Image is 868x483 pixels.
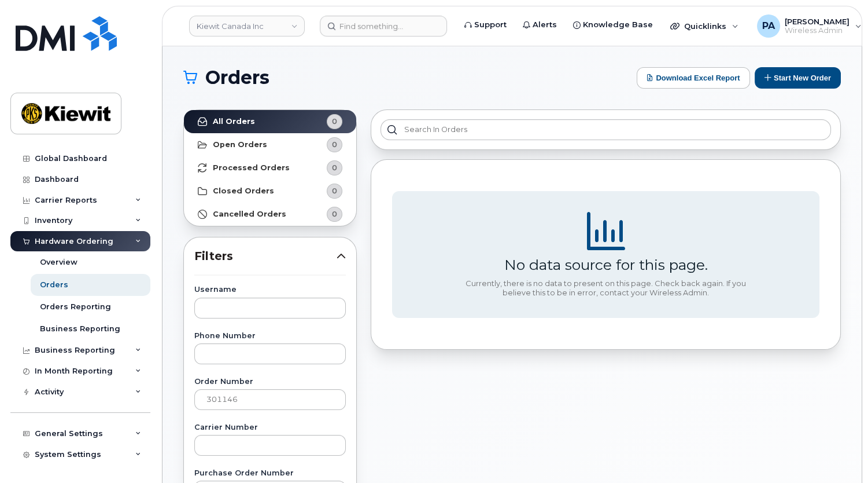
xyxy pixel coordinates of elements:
span: 0 [332,116,337,127]
span: 0 [332,208,337,219]
strong: Cancelled Orders [213,210,286,219]
a: Processed Orders0 [184,156,356,180]
a: All Orders0 [184,110,356,133]
label: Order Number [194,378,346,386]
strong: Open Orders [213,140,267,149]
span: 0 [332,162,337,173]
div: Currently, there is no data to present on this page. Check back again. If you believe this to be ... [461,279,751,297]
label: Purchase Order Number [194,470,346,477]
a: Closed Orders0 [184,180,356,203]
iframe: Messenger Launcher [818,433,859,474]
div: No data source for this page. [504,256,708,273]
button: Download Excel Report [637,67,750,89]
span: Orders [205,69,269,86]
input: Search in orders [381,119,831,140]
button: Start New Order [755,67,841,89]
label: Phone Number [194,332,346,340]
span: 0 [332,185,337,196]
span: 0 [332,139,337,150]
strong: Processed Orders [213,163,290,173]
label: Carrier Number [194,424,346,431]
label: Username [194,286,346,294]
span: Filters [194,248,337,265]
strong: Closed Orders [213,186,274,196]
strong: All Orders [213,117,255,126]
a: Open Orders0 [184,133,356,156]
a: Cancelled Orders0 [184,203,356,226]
